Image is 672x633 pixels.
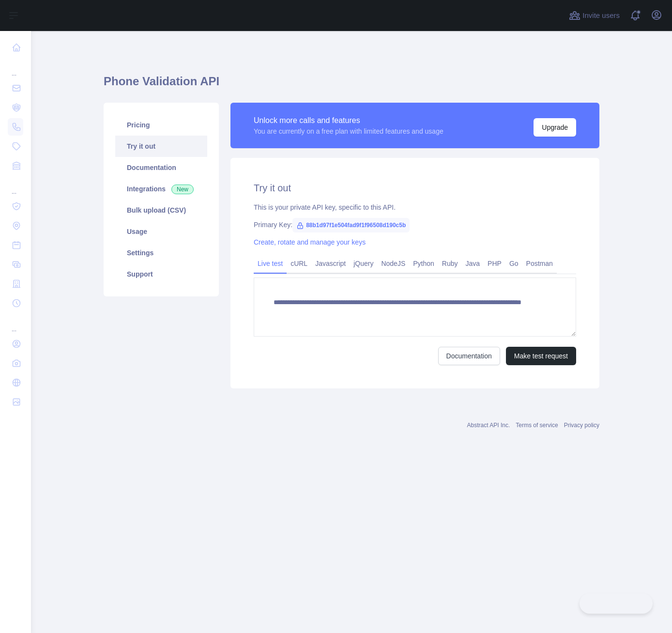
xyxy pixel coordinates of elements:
h2: Try it out [254,181,576,195]
span: New [171,185,194,194]
a: Settings [115,242,207,263]
a: cURL [287,256,311,271]
a: Javascript [311,256,350,271]
a: Pricing [115,114,207,136]
div: Unlock more calls and features [254,115,443,126]
button: Upgrade [534,118,576,137]
div: ... [8,176,23,196]
a: Python [409,256,438,271]
div: Primary Key: [254,220,576,230]
a: jQuery [350,256,377,271]
a: Ruby [438,256,462,271]
a: Postman [522,256,557,271]
a: PHP [484,256,505,271]
a: Try it out [115,136,207,157]
a: Privacy policy [564,422,599,429]
a: NodeJS [377,256,409,271]
div: ... [8,314,23,333]
span: 88b1d97f1e504fad9f1f96508d190c5b [292,218,410,232]
button: Make test request [506,347,576,365]
a: Documentation [115,157,207,178]
a: Integrations New [115,178,207,200]
span: Invite users [582,10,620,21]
a: Bulk upload (CSV) [115,200,207,221]
button: Invite users [567,8,622,23]
h1: Phone Validation API [104,74,599,97]
div: This is your private API key, specific to this API. [254,202,576,212]
a: Usage [115,221,207,242]
a: Java [462,256,484,271]
a: Live test [254,256,287,271]
a: Create, rotate and manage your keys [254,238,366,246]
iframe: Toggle Customer Support [580,593,653,614]
a: Terms of service [516,422,558,429]
a: Abstract API Inc. [467,422,510,429]
a: Go [505,256,522,271]
div: ... [8,58,23,77]
a: Documentation [438,347,500,365]
div: You are currently on a free plan with limited features and usage [254,126,443,136]
a: Support [115,263,207,285]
